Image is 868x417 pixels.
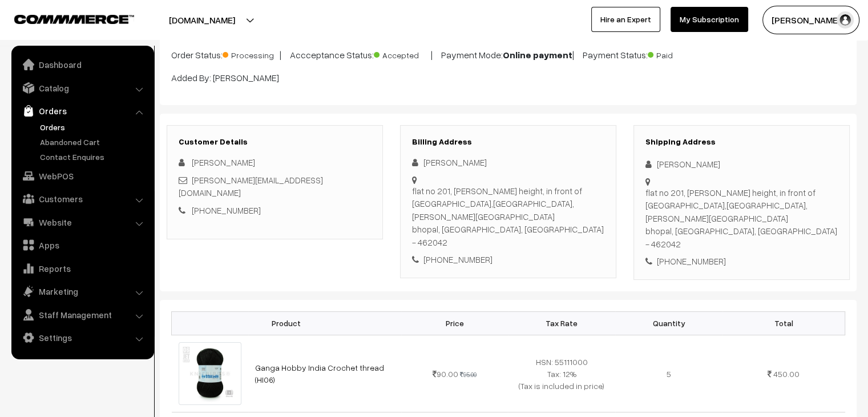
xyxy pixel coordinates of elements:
[14,258,150,279] a: Reports
[172,311,401,335] th: Product
[14,304,150,325] a: Staff Management
[171,71,845,85] p: Added By: [PERSON_NAME]
[37,136,150,148] a: Abandoned Cart
[762,6,859,34] button: [PERSON_NAME]…
[192,205,261,215] a: [PHONE_NUMBER]
[18,18,27,27] img: logo_orange.svg
[14,327,150,348] a: Settings
[14,101,150,121] a: Orders
[32,18,56,27] div: v 4.0.25
[14,212,150,232] a: Website
[837,11,854,29] img: user
[14,166,150,186] a: WebPOS
[645,158,838,171] div: [PERSON_NAME]
[179,342,241,405] img: 06.jpg
[433,369,458,379] span: 90.00
[519,357,604,391] span: HSN: 55111000 Tax: 12% (Tax is included in price)
[671,7,748,32] a: My Subscription
[37,151,150,163] a: Contact Enquires
[179,175,323,198] a: [PERSON_NAME][EMAIL_ADDRESS][DOMAIN_NAME]
[14,54,150,75] a: Dashboard
[412,253,604,266] div: [PHONE_NUMBER]
[503,49,572,61] b: Online payment
[30,30,126,39] div: Domain: [DOMAIN_NAME]
[37,121,150,133] a: Orders
[412,185,604,249] div: flat no 201, [PERSON_NAME] height, in front of [GEOGRAPHIC_DATA],[GEOGRAPHIC_DATA],[PERSON_NAME][...
[31,66,40,75] img: tab_domain_overview_orange.svg
[129,6,275,34] button: [DOMAIN_NAME]
[18,30,27,39] img: website_grey.svg
[14,78,150,98] a: Catalog
[773,369,800,379] span: 450.00
[14,189,150,209] a: Customers
[667,369,671,379] span: 5
[192,157,255,167] span: [PERSON_NAME]
[412,137,604,147] h3: Billing Address
[412,156,604,169] div: [PERSON_NAME]
[374,46,431,61] span: Accepted
[14,281,150,302] a: Marketing
[615,311,722,335] th: Quantity
[508,311,615,335] th: Tax Rate
[722,311,845,335] th: Total
[401,311,508,335] th: Price
[114,66,123,75] img: tab_keywords_by_traffic_grey.svg
[14,11,114,25] a: COMMMERCE
[591,7,660,32] a: Hire an Expert
[43,67,102,75] div: Domain Overview
[645,186,838,251] div: flat no 201, [PERSON_NAME] height, in front of [GEOGRAPHIC_DATA],[GEOGRAPHIC_DATA],[PERSON_NAME][...
[648,46,705,61] span: Paid
[255,363,384,384] a: Ganga Hobby India Crochet thread (HI06)
[645,137,838,147] h3: Shipping Address
[171,46,845,62] p: Order Status: | Accceptance Status: | Payment Mode: | Payment Status:
[179,137,371,147] h3: Customer Details
[14,235,150,255] a: Apps
[14,15,134,23] img: COMMMERCE
[645,255,838,268] div: [PHONE_NUMBER]
[460,371,477,378] strike: 95.00
[126,67,192,75] div: Keywords by Traffic
[223,46,280,61] span: Processing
